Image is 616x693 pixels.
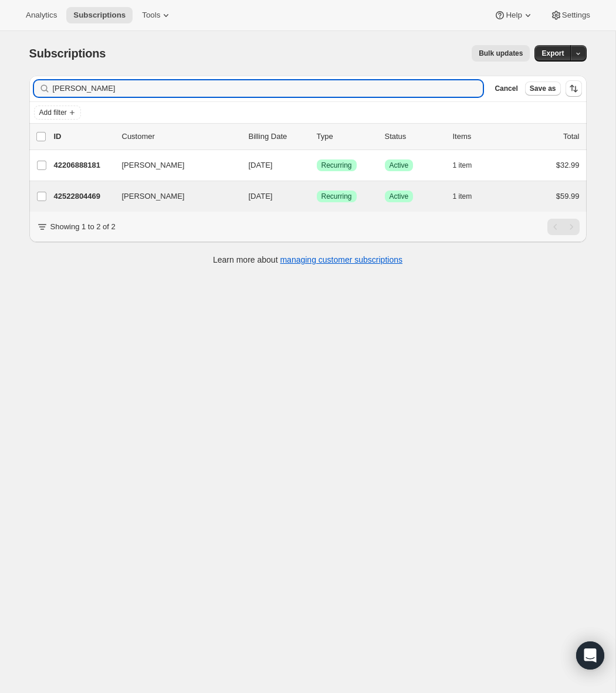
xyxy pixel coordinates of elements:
span: Analytics [26,11,57,20]
span: Subscriptions [29,47,106,60]
p: Status [385,131,444,142]
span: Add filter [39,108,67,117]
button: Analytics [19,7,64,23]
input: Filter subscribers [53,80,483,97]
span: $32.99 [556,161,580,169]
p: Learn more about [213,254,402,266]
div: 42522804469[PERSON_NAME][DATE]SuccessRecurringSuccessActive1 item$59.99 [54,188,580,205]
span: Help [506,11,522,20]
button: [PERSON_NAME] [115,187,232,206]
button: [PERSON_NAME] [115,156,232,175]
p: 42522804469 [54,191,113,202]
div: Items [453,131,512,142]
button: Help [487,7,540,23]
button: Export [534,45,571,62]
span: Subscriptions [73,11,126,20]
nav: Pagination [547,219,580,235]
a: managing customer subscriptions [280,255,402,264]
span: $59.99 [556,192,580,201]
button: 1 item [453,157,485,174]
span: 1 item [453,192,472,201]
span: 1 item [453,161,472,170]
p: 42206888181 [54,159,113,171]
span: Settings [562,11,590,20]
span: [DATE] [249,161,273,169]
span: [PERSON_NAME] [122,159,185,171]
span: Active [390,161,409,170]
p: Billing Date [249,131,307,142]
button: Add filter [34,106,81,120]
p: Customer [122,131,239,142]
span: Active [390,192,409,201]
div: IDCustomerBilling DateTypeStatusItemsTotal [54,131,580,142]
span: Recurring [321,161,352,170]
button: Tools [135,7,179,23]
div: 42206888181[PERSON_NAME][DATE]SuccessRecurringSuccessActive1 item$32.99 [54,157,580,174]
button: Bulk updates [472,45,530,62]
span: Tools [142,11,160,20]
span: Export [541,49,564,58]
div: Type [317,131,375,142]
p: ID [54,131,113,142]
p: Total [563,131,579,142]
span: Save as [530,84,556,93]
span: Bulk updates [479,49,523,58]
button: Settings [543,7,597,23]
span: Recurring [321,192,352,201]
button: Cancel [490,81,522,96]
span: [DATE] [249,192,273,201]
button: Sort the results [566,80,582,97]
button: Subscriptions [66,7,133,23]
span: Cancel [495,84,517,93]
p: Showing 1 to 2 of 2 [50,221,116,233]
button: Save as [525,81,561,96]
span: [PERSON_NAME] [122,191,185,202]
button: 1 item [453,188,485,205]
div: Open Intercom Messenger [576,641,604,670]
